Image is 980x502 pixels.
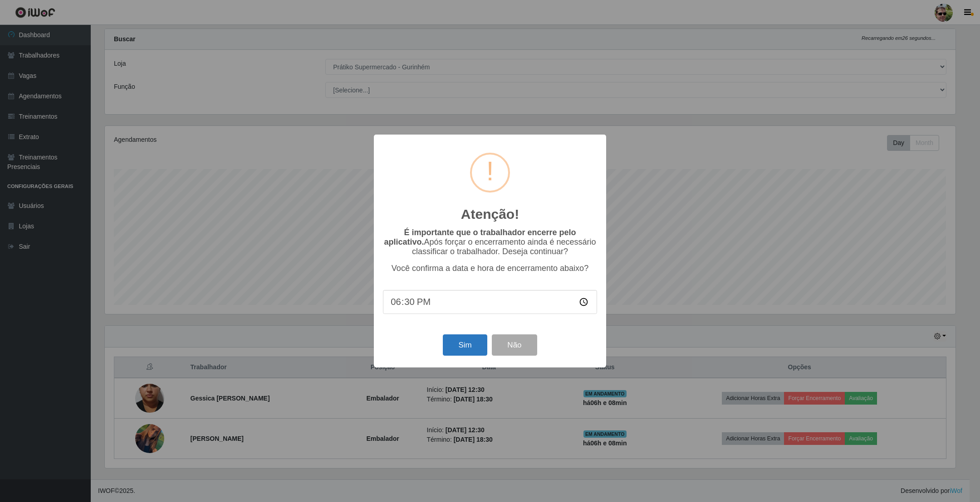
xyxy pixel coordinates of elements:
b: É importante que o trabalhador encerre pelo aplicativo. [384,228,576,246]
button: Não [492,334,537,356]
button: Sim [443,334,487,356]
p: Após forçar o encerramento ainda é necessário classificar o trabalhador. Deseja continuar? [383,228,597,256]
p: Você confirma a data e hora de encerramento abaixo? [383,264,597,273]
h2: Atenção! [461,206,519,222]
